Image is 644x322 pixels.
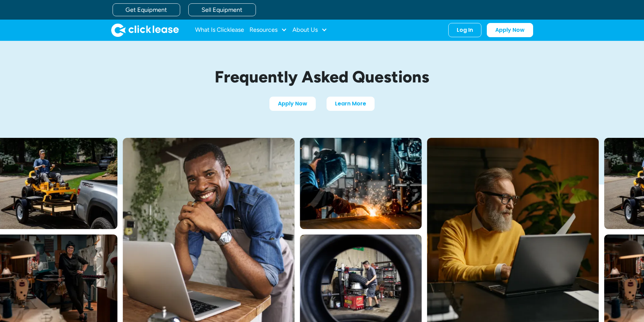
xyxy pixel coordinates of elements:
a: Sell Equipment [188,3,256,16]
h1: Frequently Asked Questions [163,68,481,86]
a: Apply Now [487,23,533,37]
div: Log In [457,27,473,33]
a: What Is Clicklease [195,23,244,37]
a: Get Equipment [113,3,180,16]
a: Learn More [327,97,375,111]
a: home [111,23,179,37]
div: Resources [249,23,287,37]
div: About Us [292,23,327,37]
a: Apply Now [269,97,316,111]
img: A welder in a large mask working on a large pipe [300,138,422,229]
img: Clicklease logo [111,23,179,37]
